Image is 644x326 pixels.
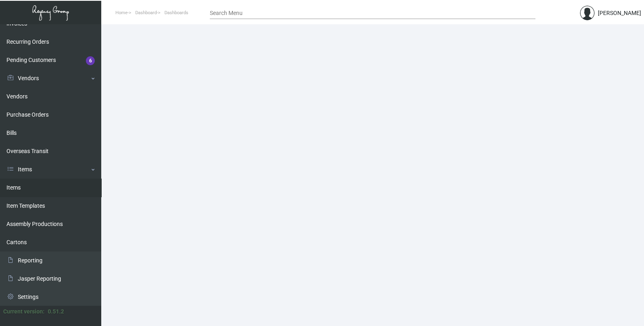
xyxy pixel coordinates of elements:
[164,10,188,15] span: Dashboards
[135,10,157,15] span: Dashboard
[598,9,641,17] div: [PERSON_NAME]
[48,307,64,316] div: 0.51.2
[3,307,45,316] div: Current version:
[115,10,128,15] span: Home
[580,6,595,20] img: admin@bootstrapmaster.com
